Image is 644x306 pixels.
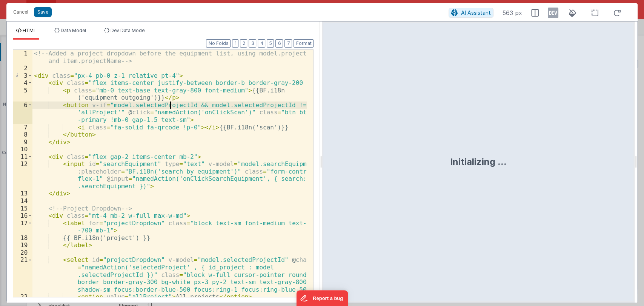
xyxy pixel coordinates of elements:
[13,234,32,242] div: 18
[111,28,146,33] span: Dev Data Model
[13,124,32,131] div: 7
[294,39,314,48] button: Format
[34,7,52,17] button: Save
[13,160,32,190] div: 12
[13,197,32,205] div: 14
[461,9,491,16] span: AI Assistant
[13,79,32,87] div: 4
[296,290,348,306] iframe: Marker.io feedback button
[13,72,32,80] div: 3
[450,156,507,168] div: Initializing ...
[13,249,32,257] div: 20
[13,190,32,197] div: 13
[206,39,231,48] button: No Folds
[13,146,32,153] div: 10
[258,39,265,48] button: 4
[503,8,522,17] span: 563 px
[240,39,247,48] button: 2
[449,8,493,18] button: AI Assistant
[13,241,32,249] div: 19
[284,39,292,48] button: 7
[267,39,274,48] button: 5
[61,28,86,33] span: Data Model
[275,39,283,48] button: 6
[249,39,256,48] button: 3
[13,131,32,138] div: 8
[13,138,32,146] div: 9
[13,65,32,72] div: 2
[13,153,32,161] div: 11
[13,101,32,124] div: 6
[13,87,32,101] div: 5
[13,220,32,234] div: 17
[13,293,32,301] div: 22
[13,205,32,212] div: 15
[9,7,32,17] button: Cancel
[232,39,238,48] button: 1
[13,212,32,220] div: 16
[13,50,32,65] div: 1
[13,256,32,293] div: 21
[23,28,36,33] span: HTML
